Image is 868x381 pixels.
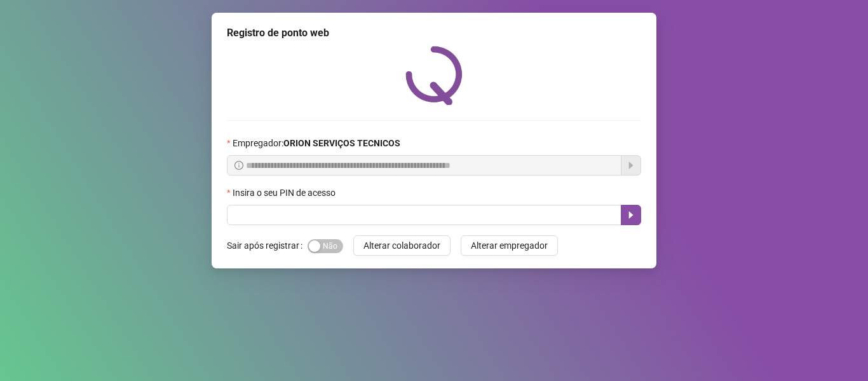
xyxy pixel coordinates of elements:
[227,25,641,41] div: Registro de ponto web
[227,186,344,200] label: Insira o seu PIN de acesso
[471,239,548,253] span: Alterar empregador
[626,210,636,220] span: caret-right
[405,46,463,105] img: QRPoint
[461,235,558,256] button: Alterar empregador
[353,235,451,256] button: Alterar colaborador
[283,138,400,148] strong: ORION SERVIÇOS TECNICOS
[233,136,400,150] span: Empregador :
[227,235,308,256] label: Sair após registrar
[234,161,243,170] span: info-circle
[363,239,440,253] span: Alterar colaborador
